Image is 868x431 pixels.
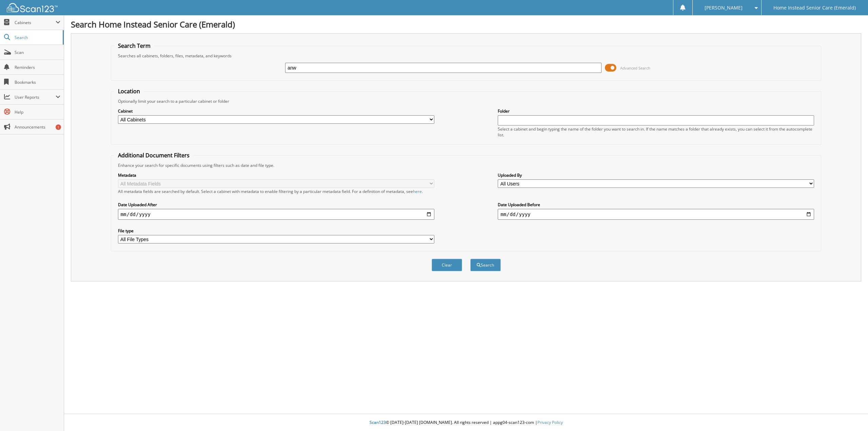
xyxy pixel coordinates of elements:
legend: Search Term [115,42,154,50]
span: Reminders [15,64,60,70]
div: Optionally limit your search to a particular cabinet or folder [115,98,818,104]
div: Select a cabinet and begin typing the name of the folder you want to search in. If the name match... [498,126,814,138]
div: All metadata fields are searched by default. Select a cabinet with metadata to enable filtering b... [118,189,434,194]
span: Announcements [15,124,60,130]
h1: Search Home Instead Senior Care (Emerald) [71,19,861,30]
span: Bookmarks [15,79,60,85]
span: User Reports [15,94,56,100]
label: Metadata [118,172,434,178]
label: File type [118,228,434,234]
label: Cabinet [118,108,434,114]
span: Cabinets [15,20,56,25]
a: Privacy Policy [537,419,563,425]
span: Scan [15,50,60,55]
span: Search [15,35,59,40]
input: end [498,209,814,220]
a: here [413,189,422,194]
legend: Location [115,87,143,95]
legend: Additional Document Filters [115,152,193,159]
label: Date Uploaded Before [498,202,814,208]
img: scan123-logo-white.svg [7,3,58,12]
button: Search [470,259,501,271]
iframe: Chat Widget [834,398,868,431]
button: Clear [432,259,462,271]
span: Home Instead Senior Care (Emerald) [773,6,856,10]
div: Searches all cabinets, folders, files, metadata, and keywords [115,53,818,59]
input: start [118,209,434,220]
span: Advanced Search [620,65,650,71]
div: Enhance your search for specific documents using filters such as date and file type. [115,162,818,168]
div: 1 [56,124,61,130]
label: Folder [498,108,814,114]
label: Date Uploaded After [118,202,434,208]
span: [PERSON_NAME] [705,6,743,10]
div: © [DATE]-[DATE] [DOMAIN_NAME]. All rights reserved | appg04-scan123-com | [64,414,868,431]
span: Help [15,109,60,115]
label: Uploaded By [498,172,814,178]
span: Scan123 [370,419,386,425]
